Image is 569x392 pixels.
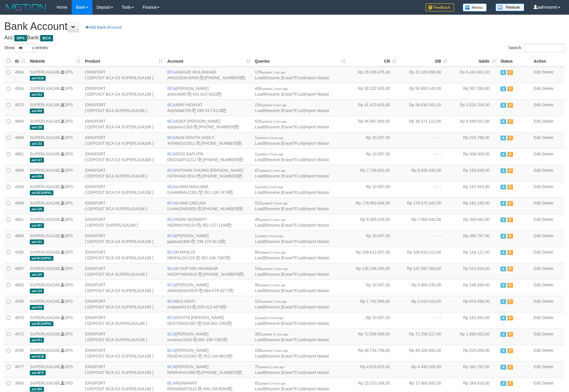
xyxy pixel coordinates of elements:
[305,76,329,80] a: Import Mutasi
[30,250,60,254] a: SUPERLIGA168
[13,83,28,99] td: 4914
[450,55,498,67] th: Saldo: activate to sort column ascending
[222,305,226,309] a: Copy 0353124576 to clipboard
[282,354,303,358] a: EraseTFList
[197,174,201,178] a: Copy FATIHANC0614 to clipboard
[255,125,264,129] a: Load
[347,148,399,165] td: Rp 10.007,00
[28,132,83,148] td: DPS
[228,321,232,326] a: Copy 0280422363 to clipboard
[305,387,329,391] a: Import Mutasi
[198,354,202,358] a: Copy RENDIKUS1002 to clipboard
[261,120,287,123] span: updated 2 mins ago
[305,354,329,358] a: Import Mutasi
[13,148,28,165] td: 4881
[265,288,280,293] a: Resume
[463,3,487,11] img: Button%20Memo.svg
[255,76,264,80] a: Load
[542,332,553,336] a: Delete
[167,206,196,211] a: ILHAMZAE0505
[167,157,197,162] a: DESISAPU2212
[226,256,230,260] a: Copy 3521067487 to clipboard
[305,141,329,146] a: Import Mutasi
[305,157,329,162] a: Import Mutasi
[534,184,541,189] a: Edit
[28,55,83,67] th: Website: activate to sort column ascending
[255,190,264,195] a: Load
[229,190,233,195] a: Copy 3521067479 to clipboard
[534,348,541,353] a: Edit
[165,148,253,165] td: DESI SAPUTRI [PHONE_NUMBER]
[30,152,60,156] a: SUPERLIGA168
[167,86,176,91] span: BCA
[542,184,553,189] a: Delete
[542,348,553,353] a: Delete
[507,119,513,124] span: Paused
[239,157,243,162] a: Copy 4062280453 to clipboard
[305,272,329,277] a: Import Mutasi
[542,152,553,156] a: Delete
[347,55,399,67] th: CR: activate to sort column ascending
[265,174,280,178] a: Resume
[265,125,280,129] a: Resume
[265,223,280,227] a: Resume
[167,387,197,391] a: RISNAWAT5310
[187,92,191,96] a: Copy anton4695 to clipboard
[30,168,60,173] a: SUPERLIGA168
[199,288,203,293] a: Copy AMMADHAI3533 to clipboard
[13,67,28,83] td: 4804
[30,141,44,146] span: aaf-132
[255,288,264,293] a: Load
[282,190,303,195] a: EraseTFList
[500,136,506,140] span: Active
[257,136,283,140] span: updated 2 hours ago
[508,44,565,52] label: Search:
[500,103,506,108] span: Active
[83,116,165,132] td: IDNSPORT [ DEPOSIT BCA G4 SUPERLIGA168 ]
[450,67,498,83] td: Rp 6.430.601,00
[542,86,553,91] a: Delete
[305,239,329,244] a: Import Mutasi
[255,206,264,211] a: Load
[282,387,303,391] a: EraseTFList
[255,103,287,107] span: 218
[238,141,242,146] a: Copy 4062280135 to clipboard
[255,70,329,80] span: | | |
[221,239,225,244] a: Copy 7361739110 to clipboard
[534,233,541,238] a: Edit
[498,55,531,67] th: Status
[305,206,329,211] a: Import Mutasi
[83,55,165,67] th: Product: activate to sort column ascending
[229,288,233,293] a: Copy 6640764277 to clipboard
[30,266,60,271] a: SUPERLIGA168
[347,132,399,148] td: Rp 10.007,00
[217,92,222,96] a: Copy 4410135022 to clipboard
[282,272,303,277] a: EraseTFList
[167,321,197,326] a: NOVITARA1387
[531,55,565,67] th: Action
[500,119,506,124] span: Active
[192,305,196,309] a: Copy mulyanti0133 to clipboard
[13,99,28,116] td: 4870
[255,119,329,129] span: | | |
[198,157,202,162] a: Copy DESISAPU2212 to clipboard
[534,266,541,271] a: Edit
[165,83,253,99] td: [PERSON_NAME] 441-013-5022
[239,206,243,211] a: Copy 4062280631 to clipboard
[282,288,303,293] a: EraseTFList
[167,354,197,358] a: RENDIKUS1002
[426,3,454,11] img: Feedback.jpg
[305,174,329,178] a: Import Mutasi
[14,44,36,52] select: Showentries
[282,108,303,113] a: EraseTFList
[450,148,498,165] td: Rp 208.509,00
[507,103,513,108] span: Paused
[4,44,48,52] label: Show entries
[542,135,553,140] a: Delete
[165,67,253,83] td: ANGGIE WULANDARI [PHONE_NUMBER]
[450,116,498,132] td: Rp 8.549.537,00
[167,256,195,260] a: MRIFALDI1128
[542,233,553,238] a: Delete
[305,125,329,129] a: Import Mutasi
[542,168,553,173] a: Delete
